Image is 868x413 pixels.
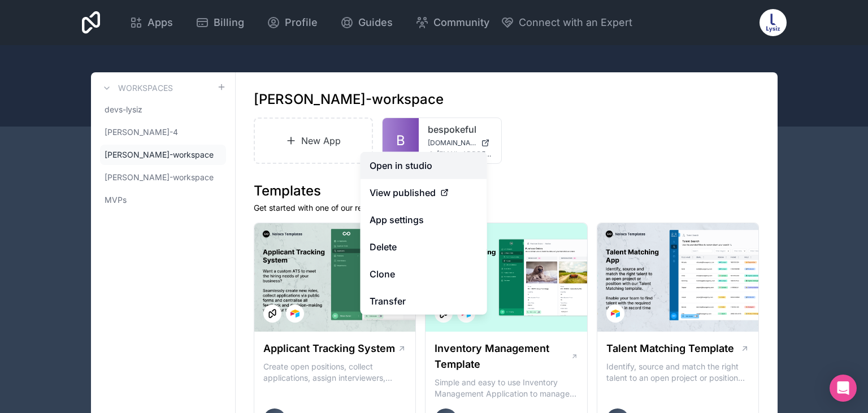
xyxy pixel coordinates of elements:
span: Connect with an Expert [519,15,632,31]
span: View published [370,186,436,199]
a: Community [406,10,498,35]
span: devs-lysiz [105,104,142,115]
a: bespokeful [428,123,492,136]
a: [PERSON_NAME]-workspace [100,167,226,188]
h1: Talent Matching Template [606,341,734,357]
a: [PERSON_NAME]-4 [100,122,226,142]
a: Profile [258,10,327,35]
span: [PERSON_NAME]-workspace [105,172,214,183]
a: Billing [186,10,253,35]
p: Create open positions, collect applications, assign interviewers, centralise candidate feedback a... [263,361,407,384]
a: devs-lysiz [100,99,226,120]
span: Apps [147,15,173,31]
h3: Workspaces [118,82,173,94]
h1: Applicant Tracking System [263,341,395,357]
a: B [383,118,419,163]
a: App settings [361,206,487,233]
span: Community [433,15,489,31]
div: Open Intercom Messenger [830,375,857,402]
h1: [PERSON_NAME]-workspace [254,90,444,108]
a: [DOMAIN_NAME] [428,138,492,147]
a: Transfer [361,288,487,315]
a: New App [254,118,374,164]
span: [PERSON_NAME]-workspace [105,149,214,160]
button: Delete [361,233,487,260]
img: Airtable Logo [611,309,620,318]
h1: Inventory Management Template [435,341,570,372]
button: Connect with an Expert [501,15,632,31]
h1: Templates [254,182,759,200]
p: Get started with one of our ready-made templates [254,202,759,214]
a: Workspaces [100,81,173,95]
img: Airtable Logo [290,309,300,318]
p: Simple and easy to use Inventory Management Application to manage your stock, orders and Manufact... [435,377,578,399]
a: View published [361,179,487,206]
a: Guides [331,10,402,35]
span: Profile [285,15,318,31]
a: Clone [361,260,487,288]
p: Identify, source and match the right talent to an open project or position with our Talent Matchi... [606,361,750,384]
span: B [396,132,405,150]
a: Open in studio [361,152,487,179]
span: [PERSON_NAME]-4 [105,127,178,138]
span: Billing [214,15,244,31]
span: MVPs [105,194,127,206]
span: Guides [358,15,393,31]
a: [PERSON_NAME]-workspace [100,145,226,165]
span: [DOMAIN_NAME] [428,138,476,147]
a: MVPs [100,190,226,210]
span: [EMAIL_ADDRESS][DOMAIN_NAME] [437,150,492,159]
a: Apps [120,10,182,35]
